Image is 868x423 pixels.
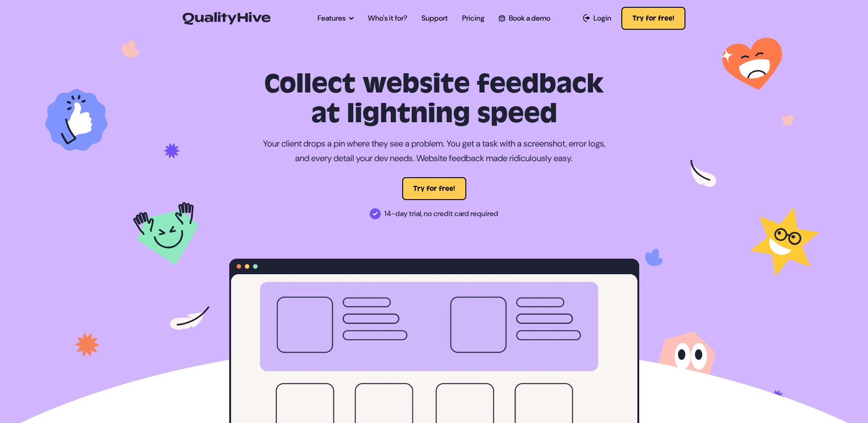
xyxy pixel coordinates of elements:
h1: Collect website feedback at lightning speed [229,70,639,129]
a: Who's it for? [368,13,407,24]
a: Book a demo [499,13,550,24]
a: Pricing [462,13,485,24]
a: Login [583,13,612,24]
a: Support [421,13,448,24]
span: 14-day trial, no credit card required [384,206,498,221]
a: Features [318,13,354,24]
p: Your client drops a pin where they see a problem. You get a task with a screenshot, error logs, a... [263,136,606,166]
button: Try for free! [402,177,466,200]
button: Try for free! [621,7,685,30]
img: 14-day trial, no credit card required [370,208,381,219]
span: Login [593,13,611,24]
img: QualityHive - Bug Tracking Tool [183,12,270,25]
img: Book a QualityHive Demo [499,15,505,21]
